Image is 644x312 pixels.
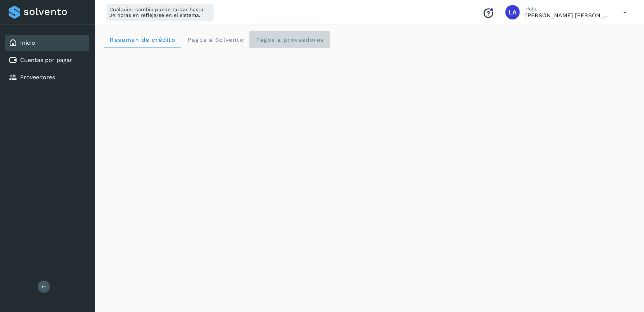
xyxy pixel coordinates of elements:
div: Proveedores [5,70,89,85]
div: Cuentas por pagar [5,52,89,68]
span: Pagos a proveedores [255,36,324,43]
span: Resumen de crédito [109,36,176,43]
p: Hola, [526,6,612,12]
div: Inicio [5,35,89,51]
a: Inicio [20,39,35,46]
div: Cualquier cambio puede tardar hasta 24 horas en reflejarse en el sistema. [106,4,214,21]
p: Luis Alfonso García Lugo [526,12,612,19]
a: Proveedores [20,74,55,81]
a: Cuentas por pagar [20,57,72,63]
span: Pagos a Solvento [187,36,244,43]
